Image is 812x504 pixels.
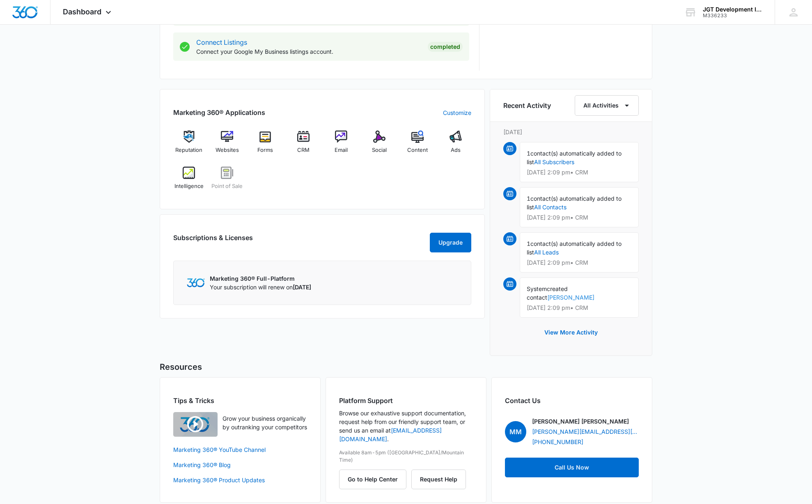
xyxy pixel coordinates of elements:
span: Forms [257,146,273,154]
span: 1 [527,195,530,202]
p: [DATE] 2:09 pm • CRM [527,215,632,220]
a: Customize [443,108,471,117]
a: Marketing 360® Blog [173,460,307,469]
a: Marketing 360® YouTube Channel [173,445,307,454]
a: Reputation [173,131,205,160]
p: Connect your Google My Business listings account. [196,47,421,56]
a: [PERSON_NAME][EMAIL_ADDRESS][PERSON_NAME][DOMAIN_NAME] [532,427,639,436]
span: 1 [527,240,530,247]
button: Request Help [411,470,466,489]
h2: Tips & Tricks [173,396,307,405]
p: Available 8am-5pm ([GEOGRAPHIC_DATA]/Mountain Time) [339,449,473,464]
p: [PERSON_NAME] [PERSON_NAME] [532,417,629,426]
a: Content [402,131,434,160]
span: Ads [451,146,461,154]
a: Websites [211,131,243,160]
a: Marketing 360® Product Updates [173,476,307,484]
a: Ads [440,131,471,160]
div: account name [703,6,763,13]
img: Marketing 360 Logo [187,278,205,287]
div: Completed [428,42,463,52]
p: [DATE] 2:09 pm • CRM [527,305,632,311]
a: CRM [287,131,319,160]
button: Go to Help Center [339,470,406,489]
p: [DATE] [503,128,639,136]
button: View More Activity [536,323,606,342]
h5: Resources [160,361,652,373]
span: System [527,285,547,292]
h2: Subscriptions & Licenses [173,233,253,249]
p: [DATE] 2:09 pm • CRM [527,170,632,175]
a: All Leads [534,249,559,256]
p: Marketing 360® Full-Platform [210,274,311,283]
span: Social [372,146,387,154]
span: created contact [527,285,568,301]
a: Forms [250,131,281,160]
a: Point of Sale [211,167,243,196]
h2: Contact Us [505,396,639,405]
span: Reputation [175,146,202,154]
h6: Recent Activity [503,101,551,110]
h2: Platform Support [339,396,473,405]
span: Content [407,146,428,154]
div: account id [703,13,763,18]
p: Browse our exhaustive support documentation, request help from our friendly support team, or send... [339,409,473,443]
a: Intelligence [173,167,205,196]
span: Intelligence [174,182,204,190]
a: Request Help [411,476,466,483]
span: Email [335,146,348,154]
p: Your subscription will renew on [210,283,311,291]
span: Websites [216,146,239,154]
a: [PHONE_NUMBER] [532,438,583,446]
span: [DATE] [293,284,311,291]
span: 1 [527,150,530,157]
span: MM [505,421,526,442]
span: contact(s) automatically added to list [527,240,622,256]
span: contact(s) automatically added to list [527,150,622,165]
a: All Subscribers [534,158,574,165]
span: contact(s) automatically added to list [527,195,622,211]
button: Upgrade [430,233,471,252]
span: Dashboard [63,7,101,16]
h2: Marketing 360® Applications [173,108,265,117]
a: Connect Listings [196,38,247,46]
a: Go to Help Center [339,476,411,483]
span: Point of Sale [211,182,243,190]
button: All Activities [575,95,639,116]
p: Grow your business organically by outranking your competitors [222,414,307,431]
img: Quick Overview Video [173,412,218,437]
a: Social [364,131,395,160]
a: [PERSON_NAME] [547,294,594,301]
a: All Contacts [534,204,567,211]
a: Email [326,131,357,160]
a: Call Us Now [505,458,639,477]
p: [DATE] 2:09 pm • CRM [527,260,632,266]
span: CRM [297,146,310,154]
